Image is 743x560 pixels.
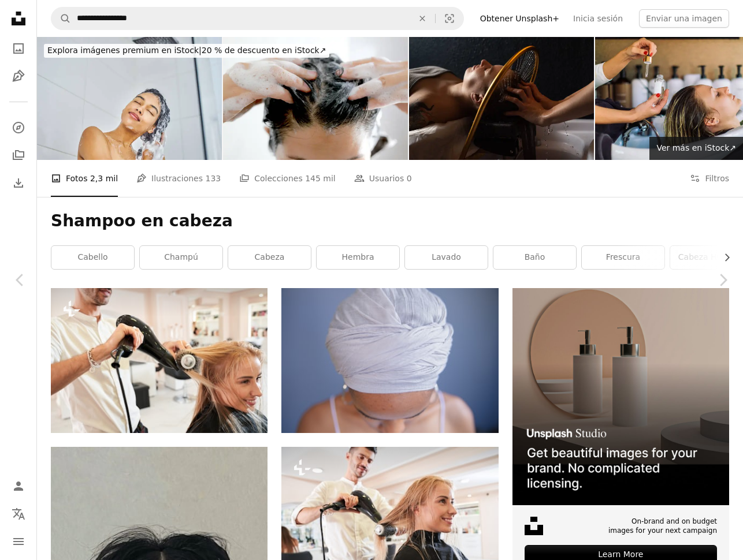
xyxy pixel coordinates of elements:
[51,7,464,30] form: Encuentra imágenes en todo el sitio
[51,355,268,365] a: Peluquera femenina que usa soplador y cepillo para secar el cabello. Peluquero usando secador en ...
[51,8,71,29] button: Buscar en Unsplash
[608,517,717,536] span: On-brand and on budget images for your next campaign
[51,246,134,269] a: cabello
[51,211,729,232] h1: Shampoo en cabeza
[7,116,30,139] a: Explorar
[656,143,736,152] span: Ver más en iStock ↗
[140,246,222,269] a: champú
[47,46,326,55] span: 20 % de descuento en iStock ↗
[223,37,408,160] img: La mujer se lava el cabello con champú
[7,530,30,553] button: Menú
[37,37,222,160] img: Mi cabello ya se siente más saludable y fuerte
[409,37,594,160] img: Masajista que masajea la cabeza y el cabello para una mujer en un salón de spa.
[703,225,743,335] a: Siguiente
[512,288,729,505] img: file-1715714113747-b8b0561c490eimage
[239,160,336,197] a: Colecciones 145 mil
[317,246,399,269] a: hembra
[47,46,202,55] span: Explora imágenes premium en iStock |
[136,160,221,197] a: Ilustraciones 133
[281,288,498,433] img: Mujer en braga de encaje blanco
[649,137,743,160] a: Ver más en iStock↗
[7,171,30,195] a: Historial de descargas
[51,288,268,433] img: Peluquera femenina que usa soplador y cepillo para secar el cabello. Peluquero usando secador en ...
[410,8,435,29] button: Borrar
[436,8,463,29] button: Búsqueda visual
[7,502,30,525] button: Idioma
[228,246,311,269] a: cabeza
[525,517,543,535] img: file-1631678316303-ed18b8b5cb9cimage
[281,355,498,365] a: Mujer en braga de encaje blanco
[7,144,30,167] a: Colecciones
[582,246,664,269] a: frescura
[566,9,630,28] a: Inicia sesión
[205,172,221,185] span: 133
[7,65,30,88] a: Ilustraciones
[37,37,336,65] a: Explora imágenes premium en iStock|20 % de descuento en iStock↗
[281,514,498,524] a: Joven peluquero masculino sin afeitar que usa soplador y cepillo para secar el cabello. Mujer en ...
[473,9,566,28] a: Obtener Unsplash+
[305,172,336,185] span: 145 mil
[690,160,729,197] button: Filtros
[354,160,412,197] a: Usuarios 0
[7,37,30,60] a: Fotos
[405,246,488,269] a: lavado
[407,172,412,185] span: 0
[7,475,30,498] a: Iniciar sesión / Registrarse
[639,9,729,28] button: Enviar una imagen
[493,246,576,269] a: baño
